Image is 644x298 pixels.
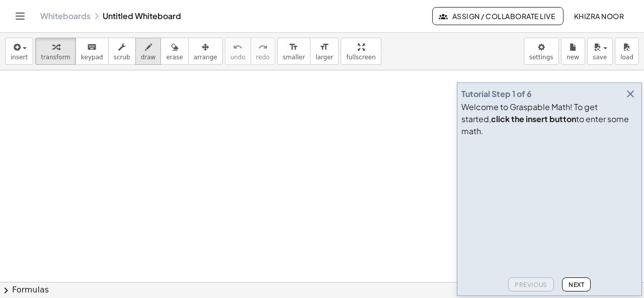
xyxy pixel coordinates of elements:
button: Assign / Collaborate Live [432,7,563,25]
button: scrub [108,38,136,65]
span: transform [41,54,70,61]
span: fullscreen [346,54,375,61]
i: redo [258,41,268,53]
span: Khizra Noor [574,12,624,21]
button: format_sizesmaller [277,38,310,65]
span: undo [230,54,246,61]
button: save [587,38,613,65]
b: click the insert button [491,114,576,124]
span: settings [529,54,553,61]
button: undoundo [225,38,251,65]
button: fullscreen [341,38,381,65]
button: arrange [188,38,223,65]
button: draw [135,38,162,65]
span: arrange [194,54,217,61]
span: erase [166,54,183,61]
button: Next [562,277,591,291]
button: erase [160,38,188,65]
button: transform [35,38,76,65]
span: new [567,54,579,61]
button: settings [524,38,559,65]
button: format_sizelarger [310,38,339,65]
span: smaller [283,54,305,61]
div: Tutorial Step 1 of 6 [461,88,532,100]
span: save [593,54,607,61]
button: Khizra Noor [566,7,632,25]
span: load [620,54,633,61]
div: Welcome to Graspable Math! To get started, to enter some math. [461,101,637,137]
span: Assign / Collaborate Live [441,12,555,21]
button: Toggle navigation [12,8,28,24]
button: new [561,38,585,65]
i: undo [233,41,243,53]
a: Whiteboards [40,11,91,21]
i: keyboard [87,41,97,53]
button: redoredo [251,38,275,65]
span: scrub [114,54,130,61]
i: format_size [319,41,329,53]
span: draw [141,54,156,61]
span: larger [315,54,333,61]
span: keypad [81,54,103,61]
i: format_size [289,41,298,53]
button: insert [5,38,33,65]
button: load [615,38,639,65]
span: insert [11,54,28,61]
span: Next [569,281,584,288]
button: keyboardkeypad [75,38,109,65]
span: redo [256,54,270,61]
